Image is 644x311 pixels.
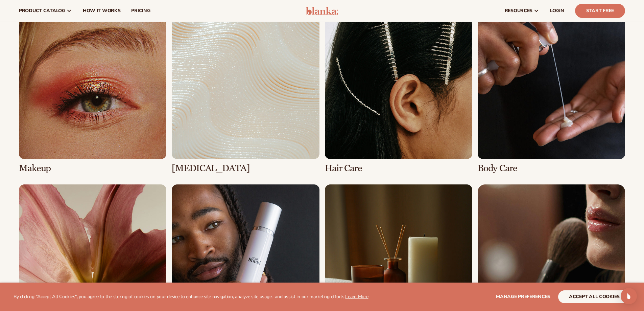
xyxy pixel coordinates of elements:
a: Start Free [575,4,625,18]
div: Open Intercom Messenger [621,288,637,304]
span: Manage preferences [496,293,550,300]
h3: Makeup [19,163,166,174]
h3: [MEDICAL_DATA] [172,163,319,174]
span: product catalog [19,8,65,14]
div: 4 / 8 [478,12,625,174]
img: logo [306,7,338,15]
button: Manage preferences [496,290,550,303]
div: 3 / 8 [325,12,472,174]
div: 2 / 8 [172,12,319,174]
span: pricing [131,8,150,14]
p: By clicking "Accept All Cookies", you agree to the storing of cookies on your device to enhance s... [14,294,368,300]
button: accept all cookies [558,290,630,303]
h3: Hair Care [325,163,472,174]
span: LOGIN [550,8,564,14]
h3: Body Care [478,163,625,174]
span: resources [505,8,532,14]
span: How It Works [83,8,121,14]
div: 1 / 8 [19,12,166,174]
a: Learn More [345,293,368,300]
